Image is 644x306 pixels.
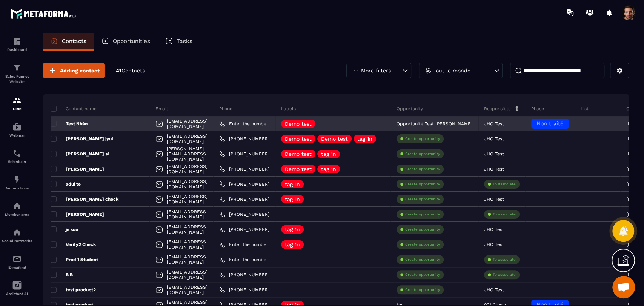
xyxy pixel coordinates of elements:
p: 41 [116,67,145,74]
p: B B [51,272,73,278]
p: Create opportunity [405,136,440,141]
p: adui te [51,181,81,187]
p: Sales Funnel Website [2,74,32,85]
img: scheduler [12,149,22,158]
p: Labels [281,106,296,112]
p: Email [155,106,168,112]
p: Create opportunity [405,181,440,187]
a: [PHONE_NUMBER] [219,211,269,217]
img: automations [12,122,22,131]
a: [PHONE_NUMBER] [219,287,269,293]
p: tag 1n [285,227,300,232]
p: Opportunité Test [PERSON_NAME] [397,121,472,126]
p: [PERSON_NAME] [51,166,104,172]
a: schedulerschedulerScheduler [2,143,32,169]
img: formation [12,63,22,72]
p: Social Networks [2,239,32,243]
p: To associate [493,181,516,187]
a: formationformationSales Funnel Website [2,57,32,90]
p: Tasks [177,38,192,45]
img: social-network [12,228,22,237]
p: Dashboard [2,48,32,52]
img: logo [11,7,78,21]
p: tag 1n [321,151,336,157]
p: Contacts [62,38,86,45]
p: Prod 1 Student [51,257,98,263]
p: Create opportunity [405,197,440,202]
a: [PHONE_NUMBER] [219,272,269,278]
p: Create opportunity [405,257,440,262]
span: Non traité [537,120,563,126]
p: Test Nhàn [51,121,88,127]
a: [PHONE_NUMBER] [219,166,269,172]
p: JHO Test [484,151,504,157]
p: [PERSON_NAME] jyui [51,136,113,142]
a: automationsautomationsWebinar [2,117,32,143]
a: [PHONE_NUMBER] [219,196,269,202]
p: tag 1n [285,242,300,247]
p: JHO Test [484,166,504,172]
p: E-mailing [2,265,32,269]
a: automationsautomationsMember area [2,196,32,222]
p: Demo test [285,136,312,141]
p: Assistant AI [2,292,32,296]
p: Create opportunity [405,212,440,217]
a: social-networksocial-networkSocial Networks [2,222,32,249]
span: Contacts [121,68,145,74]
div: Mở cuộc trò chuyện [612,276,635,298]
p: test product2 [51,287,96,293]
p: Demo test [285,121,312,126]
p: Create opportunity [405,151,440,157]
p: je suu [51,226,78,232]
p: Responsible [484,106,511,112]
p: More filters [361,68,391,73]
p: Demo test [285,151,312,157]
p: JHO Test [484,287,504,292]
p: To associate [493,212,516,217]
a: Tasks [158,33,200,51]
p: Phone [219,106,232,112]
p: To associate [493,257,516,262]
p: Tout le monde [433,68,470,73]
p: JHO Test [484,242,504,247]
p: CRM [2,107,32,111]
p: [PERSON_NAME] check [51,196,118,202]
a: automationsautomationsAutomations [2,169,32,196]
img: email [12,254,22,263]
p: Create opportunity [405,242,440,247]
p: Automations [2,186,32,190]
a: emailemailE-mailing [2,249,32,275]
p: JHO Test [484,121,504,126]
img: automations [12,201,22,211]
p: JHO Test [484,136,504,141]
p: tag 1n [321,166,336,172]
p: tag 1n [357,136,372,141]
p: tag 1n [285,181,300,187]
p: Create opportunity [405,227,440,232]
a: Opportunities [94,33,158,51]
p: Opportunity [397,106,423,112]
a: formationformationCRM [2,90,32,117]
p: [PERSON_NAME] [51,211,104,217]
p: tag 1n [285,197,300,202]
p: Opportunities [113,38,150,45]
p: Scheduler [2,160,32,164]
p: Phase [531,106,544,112]
p: List [581,106,589,112]
p: Create opportunity [405,272,440,277]
span: Adding contact [60,67,100,74]
img: formation [12,37,22,46]
img: automations [12,175,22,184]
p: Create opportunity [405,166,440,172]
p: Webinar [2,133,32,137]
a: [PHONE_NUMBER] [219,226,269,232]
a: [PHONE_NUMBER] [219,151,269,157]
p: Member area [2,212,32,217]
button: Adding contact [43,63,105,78]
p: Demo test [285,166,312,172]
p: JHO Test [484,197,504,202]
p: [PERSON_NAME] si [51,151,109,157]
img: formation [12,96,22,105]
p: Verify2 Check [51,241,96,248]
p: Contact name [51,106,97,112]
